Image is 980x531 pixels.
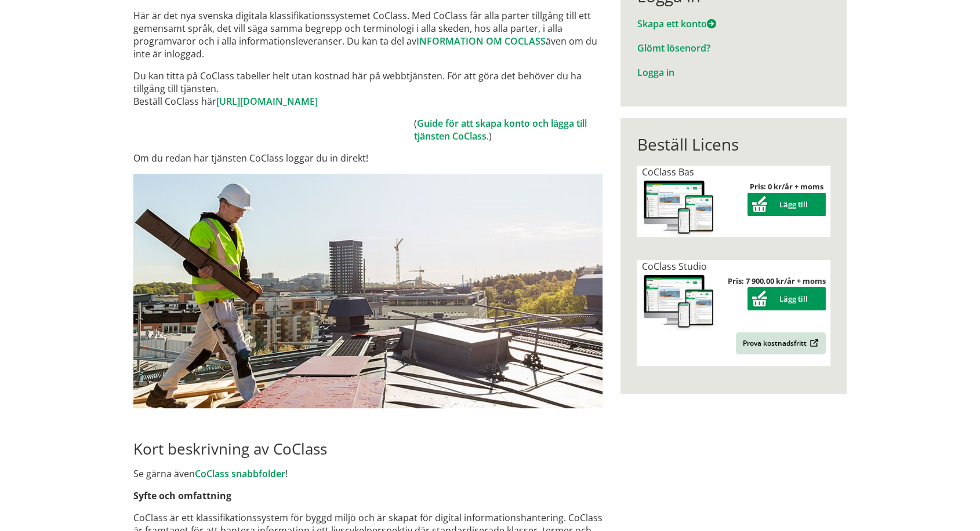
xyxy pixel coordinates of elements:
a: Prova kostnadsfritt [736,332,826,354]
img: Outbound.png [808,339,819,347]
button: Lägg till [747,193,826,216]
a: Logga in [637,66,674,79]
div: Beställ Licens [637,134,830,154]
p: Om du redan har tjänsten CoClass loggar du in direkt! [133,152,602,164]
a: Guide för att skapa konto och lägga till tjänsten CoClass [414,117,587,142]
a: Lägg till [747,199,826,210]
p: Här är det nya svenska digitala klassifikationssystemet CoClass. Med CoClass får alla parter till... [133,9,602,60]
a: Glömt lösenord? [637,42,710,54]
a: CoClass snabbfolder [195,467,285,480]
strong: Pris: 0 kr/år + moms [750,181,823,192]
p: Du kan titta på CoClass tabeller helt utan kostnad här på webbtjänsten. För att göra det behöver ... [133,69,602,108]
img: coclass-license.jpg [641,273,716,331]
strong: Syfte och omfattning [133,489,231,502]
a: Skapa ett konto [637,17,716,30]
td: ( .) [414,117,602,142]
a: Lägg till [747,294,826,304]
span: CoClass Studio [641,260,706,273]
p: Se gärna även ! [133,467,602,480]
a: [URL][DOMAIN_NAME] [216,95,318,108]
span: CoClass Bas [641,166,694,178]
img: coclass-license.jpg [641,178,716,237]
h2: Kort beskrivning av CoClass [133,440,602,458]
button: Lägg till [747,287,826,310]
img: login.jpg [133,174,602,408]
strong: Pris: 7 900,00 kr/år + moms [728,276,826,286]
a: INFORMATION OM COCLASS [416,35,546,47]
